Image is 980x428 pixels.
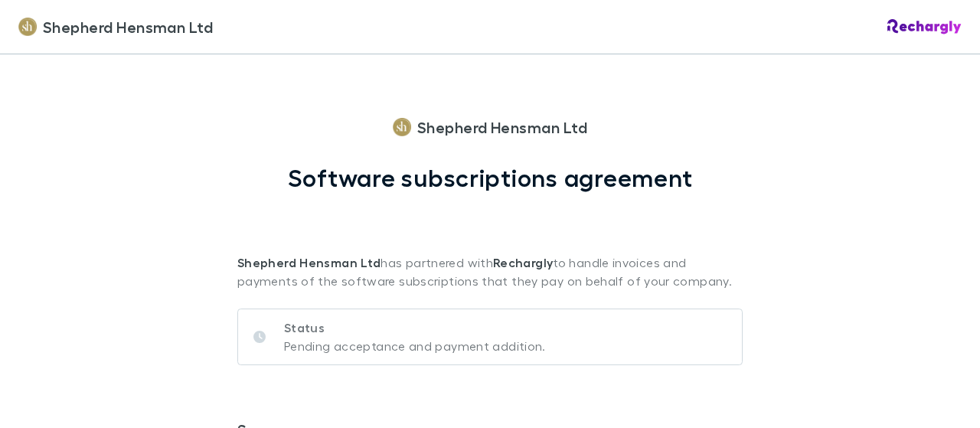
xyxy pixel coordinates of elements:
[237,192,743,290] p: has partnered with to handle invoices and payments of the software subscriptions that they pay on...
[417,116,587,139] span: Shepherd Hensman Ltd
[284,319,546,337] p: Status
[18,18,37,36] img: Shepherd Hensman Ltd's Logo
[237,255,381,270] strong: Shepherd Hensman Ltd
[887,19,962,34] img: Rechargly Logo
[284,337,546,355] p: Pending acceptance and payment addition.
[393,118,411,136] img: Shepherd Hensman Ltd's Logo
[288,163,693,192] h1: Software subscriptions agreement
[43,15,213,38] span: Shepherd Hensman Ltd
[493,255,553,270] strong: Rechargly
